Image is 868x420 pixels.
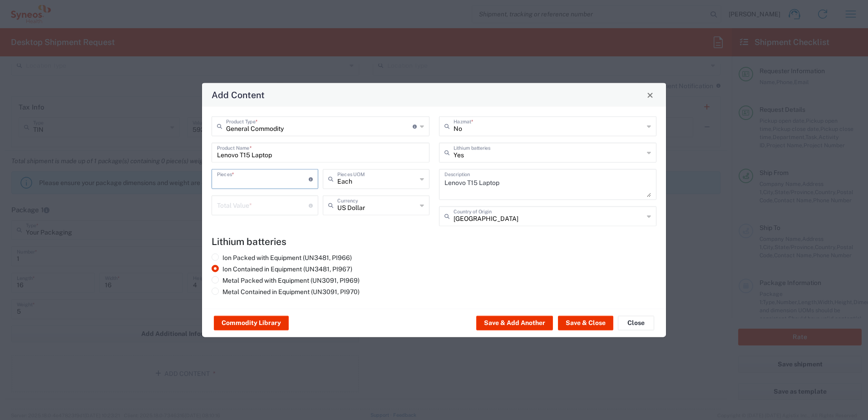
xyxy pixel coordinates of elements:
h4: Lithium batteries [212,236,656,247]
label: Metal Packed with Equipment (UN3091, PI969) [212,276,360,285]
h4: Add Content [212,88,265,101]
label: Ion Packed with Equipment (UN3481, PI966) [212,254,352,262]
button: Close [644,89,656,101]
label: Metal Contained in Equipment (UN3091, PI970) [212,288,360,296]
button: Close [618,316,654,330]
label: Ion Contained in Equipment (UN3481, PI967) [212,265,352,273]
button: Save & Close [558,316,613,330]
button: Commodity Library [214,316,289,330]
button: Save & Add Another [476,316,553,330]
